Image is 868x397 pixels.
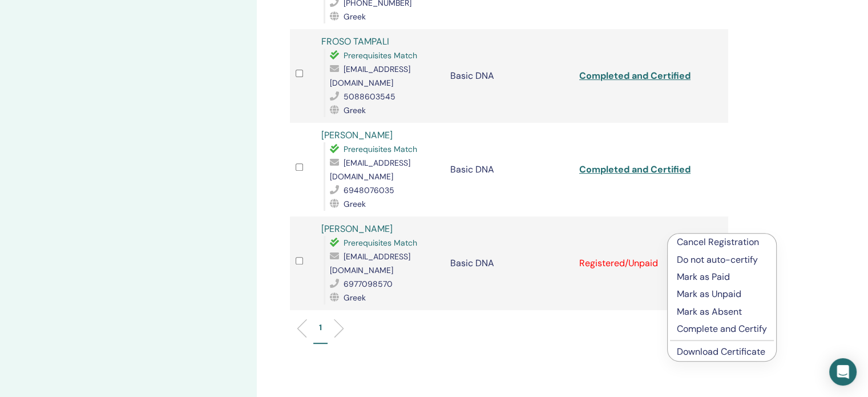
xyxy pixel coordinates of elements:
span: 6948076035 [344,185,394,195]
span: [EMAIL_ADDRESS][DOMAIN_NAME] [330,158,410,182]
td: Basic DNA [445,216,574,310]
td: Basic DNA [445,29,574,123]
span: [EMAIL_ADDRESS][DOMAIN_NAME] [330,251,410,275]
a: FROSO TAMPALI [321,35,389,47]
span: 5088603545 [344,91,395,102]
a: [PERSON_NAME] [321,129,393,141]
p: Cancel Registration [677,235,767,249]
p: 1 [319,322,322,334]
span: Greek [344,292,366,303]
span: Greek [344,105,366,115]
a: [PERSON_NAME] [321,223,393,235]
td: Basic DNA [445,123,574,216]
a: Completed and Certified [579,70,691,82]
a: Completed and Certified [579,163,691,175]
span: Prerequisites Match [344,50,417,61]
span: [EMAIL_ADDRESS][DOMAIN_NAME] [330,64,410,88]
p: Do not auto-certify [677,253,767,267]
p: Mark as Paid [677,270,767,284]
span: Greek [344,11,366,22]
span: Prerequisites Match [344,238,417,248]
p: Complete and Certify [677,322,767,336]
a: Download Certificate [677,346,765,358]
p: Mark as Unpaid [677,287,767,301]
div: Open Intercom Messenger [829,358,857,386]
span: Prerequisites Match [344,144,417,154]
span: Greek [344,199,366,209]
span: 6977098570 [344,279,393,289]
p: Mark as Absent [677,305,767,319]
